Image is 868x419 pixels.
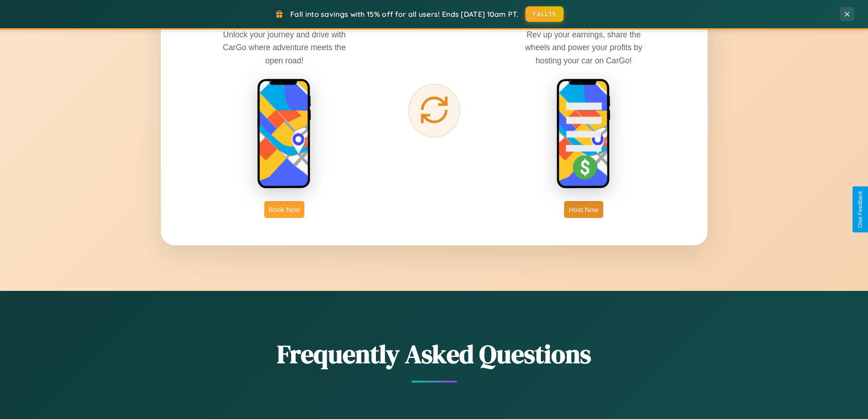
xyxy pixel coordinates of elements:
button: FALL15 [525,6,564,22]
button: Book Now [264,201,304,218]
img: host phone [556,78,611,190]
button: Host Now [564,201,603,218]
img: rent phone [257,78,312,190]
span: Fall into savings with 15% off for all users! Ends [DATE] 10am PT. [290,10,519,19]
div: Give Feedback [857,191,863,228]
h2: Frequently Asked Questions [161,336,708,372]
p: Rev up your earnings, share the wheels and power your profits by hosting your car on CarGo! [515,28,652,67]
p: Unlock your journey and drive with CarGo where adventure meets the open road! [216,28,353,67]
